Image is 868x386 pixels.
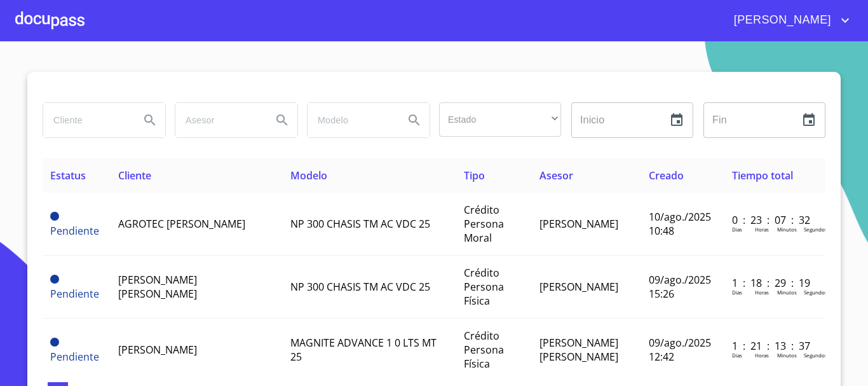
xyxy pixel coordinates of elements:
span: Estatus [50,169,86,183]
span: Pendiente [50,287,99,301]
span: 09/ago./2025 15:26 [649,273,711,301]
button: Search [399,105,430,135]
span: Pendiente [50,224,99,238]
p: Horas [755,226,769,233]
span: MAGNITE ADVANCE 1 0 LTS MT 25 [290,336,437,364]
input: search [43,103,130,137]
button: Search [135,105,165,135]
span: 10/ago./2025 10:48 [649,210,711,238]
span: [PERSON_NAME] [PERSON_NAME] [539,336,618,364]
span: Modelo [290,169,327,183]
span: NP 300 CHASIS TM AC VDC 25 [290,280,430,294]
span: Crédito Persona Física [464,329,504,371]
button: Search [267,105,297,135]
span: Asesor [539,169,573,183]
button: account of current user [724,10,853,31]
p: Horas [755,289,769,296]
p: Segundos [804,289,827,296]
span: NP 300 CHASIS TM AC VDC 25 [290,217,430,231]
span: [PERSON_NAME] [539,217,618,231]
span: Crédito Persona Física [464,266,504,308]
span: Tiempo total [732,169,793,183]
span: 09/ago./2025 12:42 [649,336,711,364]
input: search [175,103,262,137]
span: Pendiente [50,350,99,364]
p: Segundos [804,352,827,359]
span: Pendiente [50,338,59,347]
span: [PERSON_NAME] [PERSON_NAME] [118,273,197,301]
p: Minutos [777,352,797,359]
span: [PERSON_NAME] [539,280,618,294]
p: Dias [732,352,742,359]
span: Tipo [464,169,485,183]
span: [PERSON_NAME] [118,343,197,357]
p: Minutos [777,226,797,233]
p: 1 : 21 : 13 : 37 [732,339,818,353]
p: 0 : 23 : 07 : 32 [732,213,818,227]
div: ​ [439,102,561,137]
span: Pendiente [50,275,59,284]
p: 1 : 18 : 29 : 19 [732,276,818,290]
input: search [308,103,394,137]
p: Segundos [804,226,827,233]
span: Pendiente [50,212,59,221]
p: Minutos [777,289,797,296]
span: AGROTEC [PERSON_NAME] [118,217,245,231]
p: Horas [755,352,769,359]
span: [PERSON_NAME] [724,10,837,31]
p: Dias [732,226,742,233]
span: Crédito Persona Moral [464,203,504,245]
span: Creado [649,169,684,183]
p: Dias [732,289,742,296]
span: Cliente [118,169,151,183]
